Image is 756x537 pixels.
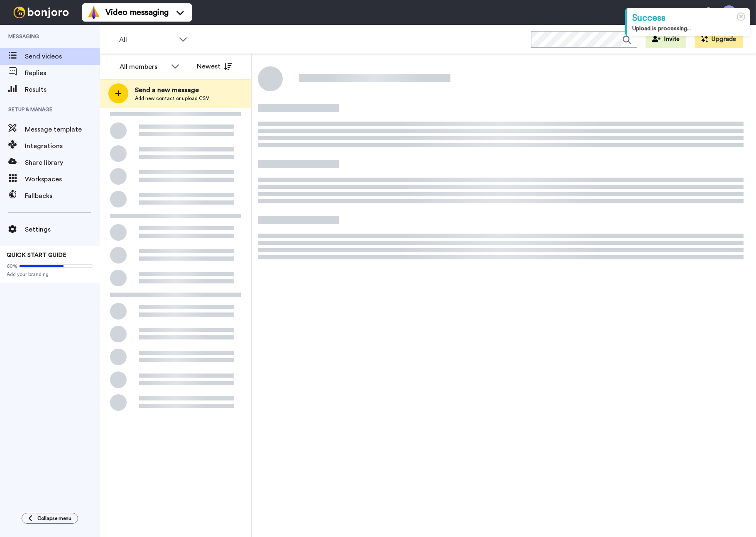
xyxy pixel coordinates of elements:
span: Results [25,85,100,95]
button: Invite [646,31,686,48]
div: Success [632,12,745,24]
span: All [119,35,175,45]
img: vm-color.svg [87,6,100,19]
button: Collapse menu [22,513,78,524]
span: Settings [25,225,100,234]
span: Add new contact or upload CSV [135,95,209,102]
span: Replies [25,68,100,78]
span: Fallbacks [25,191,100,201]
span: 60% [7,263,17,269]
div: Upload is processing... [632,24,745,33]
span: QUICK START GUIDE [7,252,66,258]
span: Integrations [25,141,100,151]
span: Video messaging [105,7,169,18]
span: Message template [25,124,100,134]
span: Collapse menu [37,515,71,522]
div: All members [120,62,167,72]
button: Upgrade [695,31,743,48]
span: Add your branding [7,271,93,278]
span: Workspaces [25,174,100,184]
span: Send a new message [135,85,209,95]
span: Send videos [25,51,100,61]
button: Newest [191,58,238,75]
span: Share library [25,158,100,168]
img: bj-logo-header-white.svg [10,7,72,18]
